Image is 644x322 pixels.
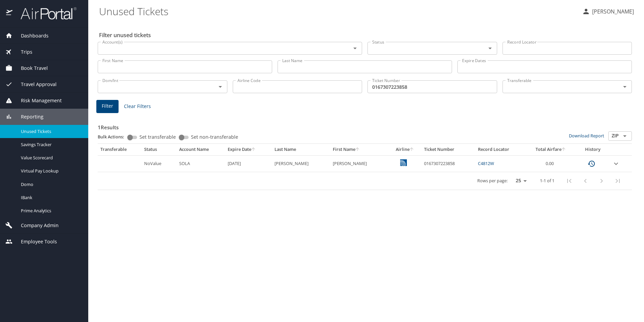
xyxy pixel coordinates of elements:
[98,119,632,131] h3: 1 Results
[6,7,13,20] img: icon-airportal.png
[12,113,43,120] span: Reporting
[612,160,620,168] button: expand row
[421,155,475,172] td: 0167307223858
[12,64,48,72] span: Book Travel
[350,44,360,53] button: Open
[225,155,272,172] td: [DATE]
[510,176,529,186] select: rows per page
[191,135,238,139] span: Set non-transferable
[620,82,630,91] button: Open
[21,181,80,188] span: Domo
[526,144,576,155] th: Total Airfare
[12,32,49,39] span: Dashboards
[102,102,113,110] span: Filter
[225,144,272,155] th: Expire Date
[21,168,80,174] span: Virtual Pay Lookup
[176,144,225,155] th: Account Name
[330,144,388,155] th: First Name
[526,155,576,172] td: 0.00
[21,128,80,135] span: Unused Tickets
[21,141,80,148] span: Savings Tracker
[12,238,57,245] span: Employee Tools
[216,82,225,91] button: Open
[590,7,634,16] p: [PERSON_NAME]
[579,5,637,18] button: [PERSON_NAME]
[21,194,80,201] span: IBank
[475,144,526,155] th: Record Locator
[139,135,176,139] span: Set transferable
[620,131,630,141] button: Open
[485,44,495,53] button: Open
[99,1,577,22] h1: Unused Tickets
[21,208,80,214] span: Prime Analytics
[176,155,225,172] td: SOLA
[478,160,494,166] a: C4812W
[141,144,176,155] th: Status
[13,7,76,20] img: airportal-logo.png
[124,102,151,111] span: Clear Filters
[12,97,62,104] span: Risk Management
[98,144,632,190] table: custom pagination table
[540,179,554,183] p: 1-1 of 1
[388,144,421,155] th: Airline
[98,134,130,140] p: Bulk Actions:
[12,222,59,229] span: Company Admin
[421,144,475,155] th: Ticket Number
[569,133,604,139] a: Download Report
[96,100,119,113] button: Filter
[12,48,32,56] span: Trips
[272,144,330,155] th: Last Name
[400,159,407,166] img: United Airlines
[330,155,388,172] td: [PERSON_NAME]
[99,30,633,41] h2: Filter unused tickets
[477,179,508,183] p: Rows per page:
[121,100,154,113] button: Clear Filters
[12,81,57,88] span: Travel Approval
[141,155,176,172] td: NoValue
[272,155,330,172] td: [PERSON_NAME]
[576,144,610,155] th: History
[100,146,139,153] div: Transferable
[561,147,566,152] button: sort
[251,147,256,152] button: sort
[21,155,80,161] span: Value Scorecard
[410,147,414,152] button: sort
[355,147,360,152] button: sort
